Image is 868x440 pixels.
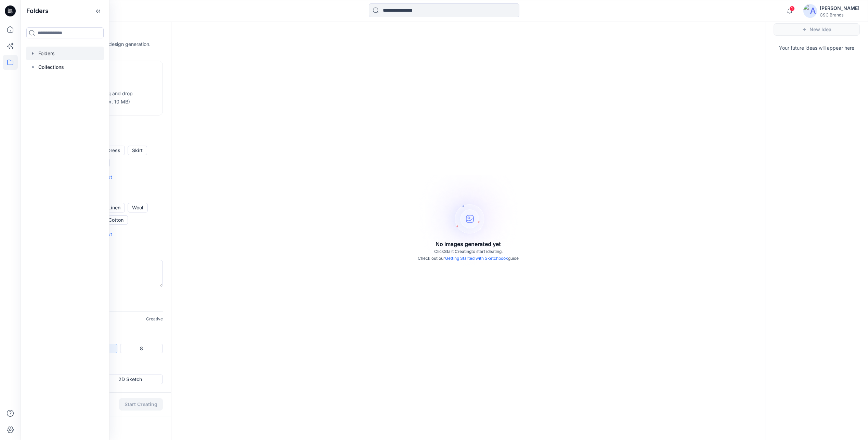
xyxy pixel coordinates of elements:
[445,256,508,261] a: Getting Started with Sketchbook
[444,249,471,254] span: Start Creating
[128,203,148,212] button: Wool
[104,203,125,212] button: Linen
[418,248,519,262] p: Click to start ideating. Check out our guide
[820,12,859,17] div: CSC Brands
[146,316,163,322] p: Creative
[128,146,147,155] button: Skirt
[436,240,501,248] p: No images generated yet
[789,6,795,11] span: 1
[103,146,125,155] button: Dress
[104,215,128,225] button: Cotton
[820,4,859,12] div: [PERSON_NAME]
[120,344,163,353] button: 8
[38,63,64,71] p: Collections
[765,41,868,52] p: Your future ideas will appear here
[803,4,817,18] img: avatar
[97,375,163,384] button: 2D Sketch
